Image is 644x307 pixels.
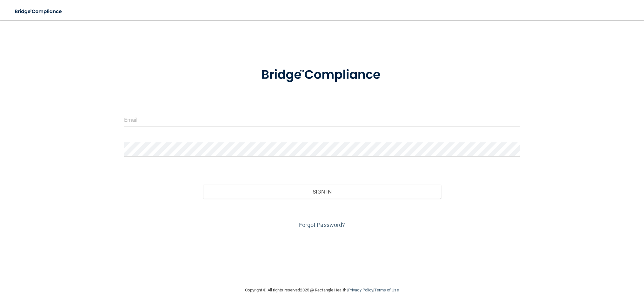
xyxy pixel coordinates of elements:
a: Terms of Use [374,288,399,292]
a: Privacy Policy [348,288,373,292]
input: Email [124,113,520,127]
a: Forgot Password? [299,222,345,228]
img: bridge_compliance_login_screen.278c3ca4.svg [10,5,68,18]
button: Sign In [203,185,441,199]
div: Copyright © All rights reserved 2025 @ Rectangle Health | | [206,280,438,300]
img: bridge_compliance_login_screen.278c3ca4.svg [248,58,396,92]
